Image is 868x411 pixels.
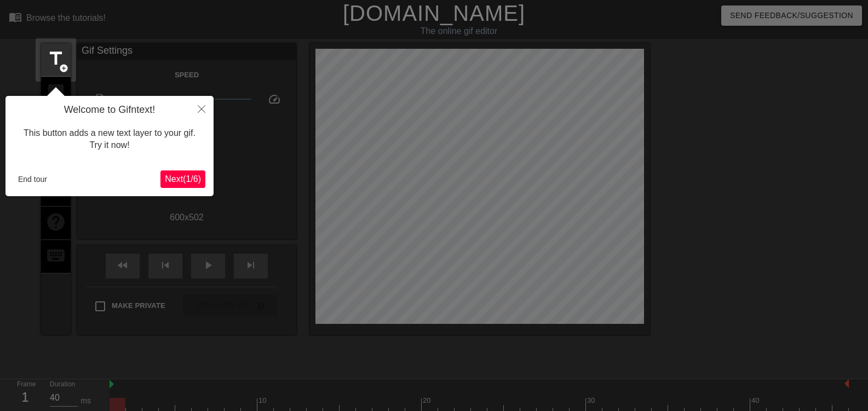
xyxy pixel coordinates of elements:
div: This button adds a new text layer to your gif. Try it now! [14,116,205,163]
h4: Welcome to Gifntext! [14,104,205,116]
button: Close [189,96,214,121]
button: End tour [14,171,51,187]
span: Next ( 1 / 6 ) [165,174,201,184]
button: Next [160,170,205,188]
